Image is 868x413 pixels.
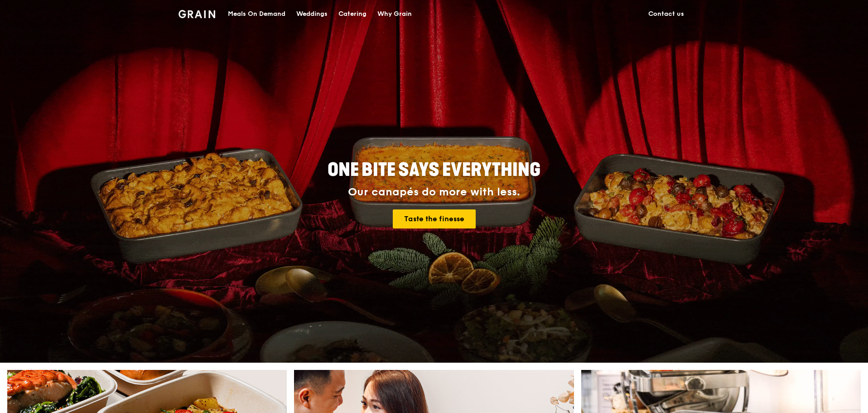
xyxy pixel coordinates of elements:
img: Grain [178,10,215,18]
div: Weddings [296,0,328,28]
a: Why Grain [372,0,417,28]
span: ONE BITE SAYS EVERYTHING [328,159,540,181]
div: Why Grain [377,0,412,28]
a: Catering [333,0,372,28]
div: Meals On Demand [228,0,285,28]
a: Taste the finesse [393,209,476,228]
div: Our canapés do more with less. [271,186,597,199]
a: Weddings [291,0,333,28]
a: Contact us [643,0,690,28]
div: Catering [338,0,366,28]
